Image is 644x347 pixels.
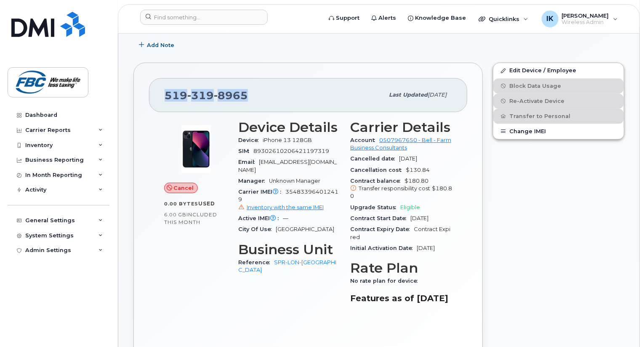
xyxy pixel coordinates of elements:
[238,159,259,165] span: Email
[165,89,248,102] span: 519
[238,189,285,195] span: Carrier IMEI
[238,204,324,210] a: Inventory with the same IMEI
[336,14,359,22] span: Support
[350,155,399,162] span: Cancelled date
[350,215,410,221] span: Contract Start Date
[350,137,379,143] span: Account
[350,226,450,240] span: Contract Expired
[546,14,554,24] span: IK
[493,94,624,109] button: Re-Activate Device
[214,89,248,102] span: 8965
[238,148,253,154] span: SIM
[489,16,519,22] span: Quicklinks
[133,37,181,53] button: Add Note
[410,215,428,221] span: [DATE]
[415,14,466,22] span: Knowledge Base
[238,259,274,266] span: Reference
[164,201,198,207] span: 0.00 Bytes
[493,124,624,139] button: Change IMEI
[493,63,624,78] a: Edit Device / Employee
[350,245,417,251] span: Initial Activation Date
[187,89,214,102] span: 319
[147,41,174,49] span: Add Note
[350,137,451,151] a: 0507967650 - Bell - Farm Business Consultants
[238,189,340,211] span: 354833964012419
[406,167,430,173] span: $130.84
[509,98,564,104] span: Re-Activate Device
[164,211,217,225] span: included this month
[140,10,268,25] input: Find something...
[350,204,400,210] span: Upgrade Status
[473,11,534,27] div: Quicklinks
[171,124,221,174] img: image20231002-3703462-1ig824h.jpeg
[238,178,269,184] span: Manager
[359,185,430,192] span: Transfer responsibility cost
[365,10,402,26] a: Alerts
[276,226,334,232] span: [GEOGRAPHIC_DATA]
[402,10,472,26] a: Knowledge Base
[350,178,452,200] span: $180.80
[399,155,417,162] span: [DATE]
[263,137,312,143] span: iPhone 13 128GB
[350,120,452,135] h3: Carrier Details
[350,293,452,303] h3: Features as of [DATE]
[164,212,186,218] span: 6.00 GB
[350,278,422,284] span: No rate plan for device
[247,204,324,210] span: Inventory with the same IMEI
[323,10,365,26] a: Support
[350,260,452,276] h3: Rate Plan
[428,92,447,98] span: [DATE]
[238,226,276,232] span: City Of Use
[350,226,414,232] span: Contract Expiry Date
[350,167,406,173] span: Cancellation cost
[493,79,624,94] button: Block Data Usage
[238,242,340,257] h3: Business Unit
[198,200,215,207] span: used
[562,19,609,26] span: Wireless Admin
[253,148,329,154] span: 89302610206421197319
[400,204,420,210] span: Eligible
[536,11,624,27] div: Ibrahim Kabir
[389,92,428,98] span: Last updated
[238,137,263,143] span: Device
[238,215,283,221] span: Active IMEI
[417,245,435,251] span: [DATE]
[562,12,609,19] span: [PERSON_NAME]
[269,178,320,184] span: Unknown Manager
[238,120,340,135] h3: Device Details
[174,184,194,192] span: Cancel
[378,14,396,22] span: Alerts
[238,159,337,173] span: [EMAIL_ADDRESS][DOMAIN_NAME]
[493,109,624,124] button: Transfer to Personal
[283,215,288,221] span: —
[350,178,404,184] span: Contract balance
[238,259,336,273] a: SPR-LON-[GEOGRAPHIC_DATA]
